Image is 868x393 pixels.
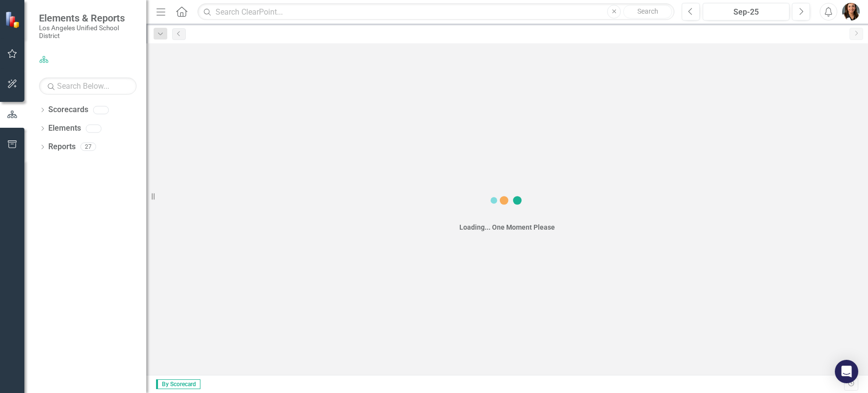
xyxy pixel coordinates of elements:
img: ClearPoint Strategy [5,11,22,28]
input: Search Below... [39,78,137,95]
button: Search [623,5,672,19]
span: Search [637,7,658,15]
input: Search ClearPoint... [197,3,674,20]
img: ELVA CORTEZ-COVARRUBIAS [842,3,860,20]
a: Scorecards [48,104,88,116]
div: 27 [80,143,96,151]
span: Elements & Reports [39,12,137,24]
div: Sep-25 [706,6,786,18]
a: Reports [48,141,76,153]
button: Sep-25 [703,3,789,20]
small: Los Angeles Unified School District [39,24,137,40]
a: Elements [48,123,81,134]
span: By Scorecard [156,379,200,389]
div: Loading... One Moment Please [459,222,555,232]
div: Open Intercom Messenger [835,360,858,383]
